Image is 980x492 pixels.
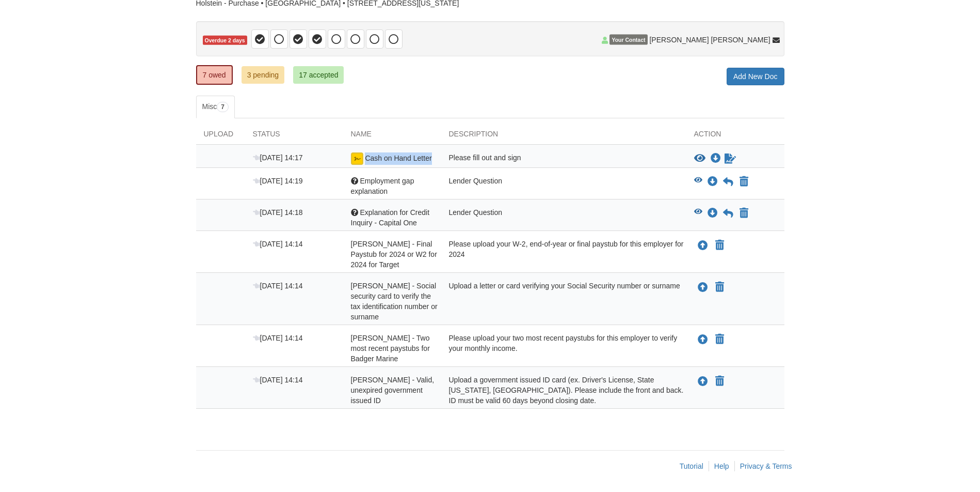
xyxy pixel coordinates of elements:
[714,281,725,294] button: Declare Kayla Holstein - Social security card to verify the tax identification number or surname ...
[694,177,702,187] button: View Employment gap explanation
[343,129,441,144] div: Name
[697,239,709,252] button: Upload Kayla Holstein - Final Paystub for 2024 or W2 for 2024 for Target
[351,177,414,195] span: Employment gap explanation
[714,462,729,470] a: Help
[196,96,235,118] a: Misc
[196,129,245,144] div: Upload
[714,375,725,388] button: Declare Kayla Holstein - Valid, unexpired government issued ID not applicable
[203,36,247,45] span: Overdue 2 days
[697,281,709,294] button: Upload Kayla Holstein - Social security card to verify the tax identification number or surname
[245,129,343,144] div: Status
[253,282,303,290] span: [DATE] 14:14
[441,129,686,144] div: Description
[708,178,718,186] a: Download Employment gap explanation
[714,239,725,252] button: Declare Kayla Holstein - Final Paystub for 2024 or W2 for 2024 for Target not applicable
[714,333,725,346] button: Declare Kayla Holstein - Two most recent paystubs for Badger Marine not applicable
[196,65,233,85] a: 7 owed
[686,129,784,144] div: Action
[441,176,686,196] div: Lender Question
[680,462,703,470] a: Tutorial
[708,209,718,218] a: Download Explanation for Credit Inquiry - Capital One
[253,208,303,217] span: [DATE] 14:18
[351,376,435,405] span: [PERSON_NAME] - Valid, unexpired government issued ID
[738,176,749,188] button: Declare Employment gap explanation not applicable
[441,239,686,270] div: Please upload your W-2, end-of-year or final paystub for this employer for 2024
[242,66,285,84] a: 3 pending
[351,334,430,363] span: [PERSON_NAME] - Two most recent paystubs for Badger Marine
[253,153,303,162] span: [DATE] 14:17
[253,376,303,384] span: [DATE] 14:14
[697,333,709,346] button: Upload Kayla Holstein - Two most recent paystubs for Badger Marine
[253,177,303,185] span: [DATE] 14:19
[351,240,437,269] span: [PERSON_NAME] - Final Paystub for 2024 or W2 for 2024 for Target
[351,152,363,165] img: Ready for you to esign
[217,102,229,112] span: 7
[694,208,702,219] button: View Explanation for Credit Inquiry - Capital One
[441,152,686,165] div: Please fill out and sign
[727,68,784,85] a: Add New Doc
[724,152,737,165] a: Sign Form
[694,153,705,164] button: View Cash on Hand Letter
[740,462,792,470] a: Privacy & Terms
[711,155,721,163] a: Download Cash on Hand Letter
[697,375,709,388] button: Upload Kayla Holstein - Valid, unexpired government issued ID
[441,375,686,406] div: Upload a government issued ID card (ex. Driver's License, State [US_STATE], [GEOGRAPHIC_DATA]). P...
[649,35,770,45] span: [PERSON_NAME] [PERSON_NAME]
[253,240,303,248] span: [DATE] 14:14
[441,207,686,228] div: Lender Question
[365,154,431,162] span: Cash on Hand Letter
[253,334,303,342] span: [DATE] 14:14
[441,281,686,322] div: Upload a letter or card verifying your Social Security number or surname
[738,207,749,220] button: Declare Explanation for Credit Inquiry - Capital One not applicable
[293,66,344,84] a: 17 accepted
[351,282,438,321] span: [PERSON_NAME] - Social security card to verify the tax identification number or surname
[609,35,647,45] span: Your Contact
[441,333,686,364] div: Please upload your two most recent paystubs for this employer to verify your monthly income.
[351,208,430,227] span: Explanation for Credit Inquiry - Capital One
